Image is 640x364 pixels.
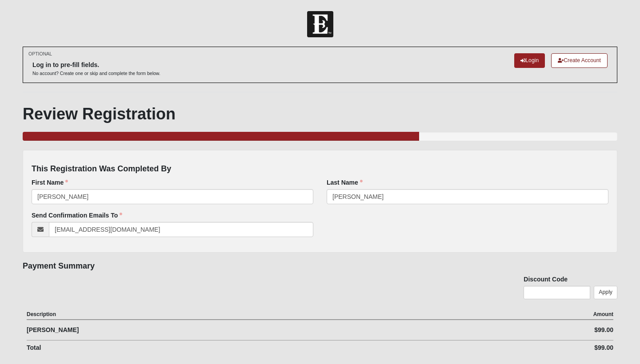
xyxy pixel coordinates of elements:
[307,11,333,37] img: Church of Eleven22 Logo
[32,164,608,174] h4: This Registration Was Completed By
[32,70,160,77] p: No account? Create one or skip and complete the form below.
[593,311,613,317] strong: Amount
[27,343,467,352] div: Total
[27,311,56,317] strong: Description
[551,53,608,68] a: Create Account
[594,286,617,299] a: Apply
[32,211,122,220] label: Send Confirmation Emails To
[467,325,613,335] div: $99.00
[327,178,363,187] label: Last Name
[32,61,160,69] h6: Log in to pre-fill fields.
[467,343,613,352] div: $99.00
[28,51,52,57] small: OPTIONAL
[23,104,617,123] h1: Review Registration
[524,275,568,284] label: Discount Code
[514,53,545,68] a: Login
[32,178,68,187] label: First Name
[27,325,467,335] div: [PERSON_NAME]
[23,261,617,271] h4: Payment Summary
